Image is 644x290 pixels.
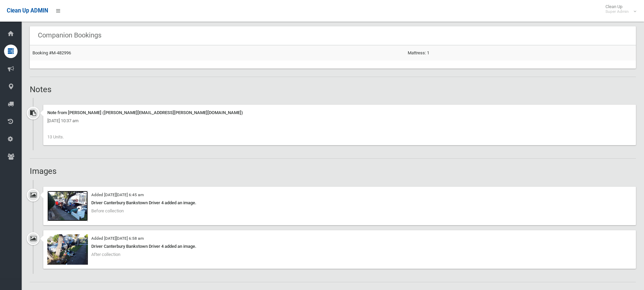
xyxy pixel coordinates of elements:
div: [DATE] 10:37 am [47,117,632,125]
td: Mattress: 1 [405,45,636,60]
div: Driver Canterbury Bankstown Driver 4 added an image. [47,199,632,207]
a: Booking #M-482996 [32,50,71,55]
h2: Images [30,167,636,176]
span: After collection [91,252,120,257]
span: Clean Up ADMIN [7,7,48,14]
h2: Notes [30,85,636,94]
span: 13 Units. [47,134,64,139]
div: Driver Canterbury Bankstown Driver 4 added an image. [47,242,632,251]
div: Note from [PERSON_NAME] ([PERSON_NAME][EMAIL_ADDRESS][PERSON_NAME][DOMAIN_NAME]) [47,109,632,117]
header: Companion Bookings [30,29,110,42]
img: 2025-09-2206.44.442483324888285803442.jpg [47,191,88,221]
small: Added [DATE][DATE] 6:58 am [91,236,144,241]
img: 2025-09-2206.58.092931621533014730330.jpg [47,234,88,265]
span: Clean Up [602,4,636,14]
span: Before collection [91,208,124,213]
small: Added [DATE][DATE] 6:45 am [91,192,144,197]
small: Super Admin [605,9,629,14]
